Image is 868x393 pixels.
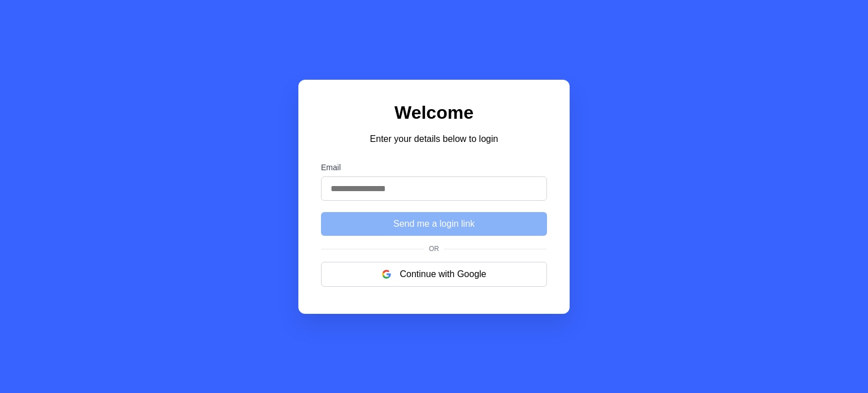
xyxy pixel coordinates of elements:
[321,132,547,146] p: Enter your details below to login
[321,212,547,236] button: Send me a login link
[321,262,547,287] button: Continue with Google
[321,163,547,172] label: Email
[321,102,547,123] h1: Welcome
[382,270,391,279] img: google logo
[424,245,444,253] span: Or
